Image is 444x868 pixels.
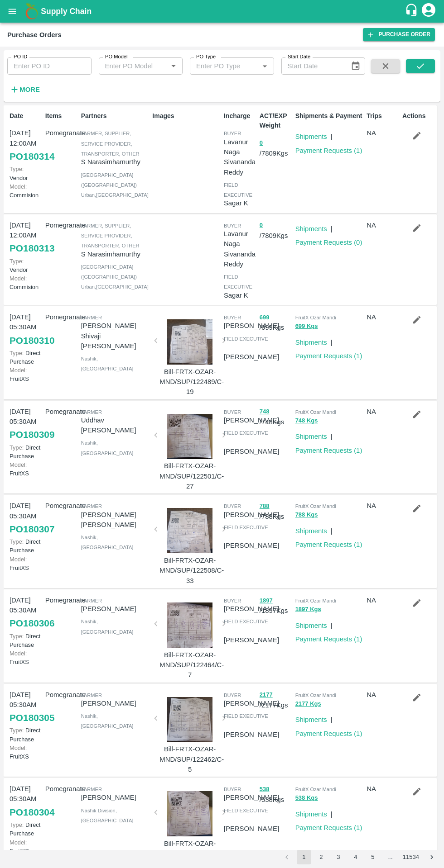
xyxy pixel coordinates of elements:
p: NA [367,595,399,605]
span: Model: [10,839,27,846]
a: PO180305 [10,710,54,726]
span: Model: [10,650,27,657]
p: [PERSON_NAME] [81,698,149,708]
button: 538 Kgs [295,793,318,803]
button: open drawer [2,1,23,22]
p: FruitXS [10,460,42,478]
p: Pomegranate [45,784,77,794]
span: buyer [224,693,241,698]
a: Payment Requests (1) [295,352,362,360]
span: Farmer, Supplier, Service Provider, Transporter, Other [81,131,140,157]
p: NA [367,690,399,700]
p: Direct Purchase [10,632,42,649]
a: Shipments [295,716,327,723]
button: 0 [260,138,263,148]
a: PO180310 [10,332,54,349]
a: Payment Requests (1) [295,447,362,454]
p: Pomegranate [45,595,77,605]
a: Payment Requests (1) [295,636,362,643]
div: | [327,806,333,819]
p: [PERSON_NAME] [224,604,279,614]
span: Farmer [81,693,102,698]
p: Images [152,111,220,121]
div: | [327,617,333,631]
p: [PERSON_NAME] [224,510,279,520]
p: [DATE] 05:30AM [10,501,42,521]
p: Incharge [224,111,256,121]
label: PO Model [105,53,128,61]
span: buyer [224,598,241,603]
span: Model: [10,461,27,468]
button: 0 [260,220,263,231]
p: Actions [402,111,434,121]
p: [DATE] 12:00AM [10,220,42,241]
span: Model: [10,275,27,282]
button: page 1 [297,850,311,864]
p: Pomegranate [45,128,77,138]
span: Nashik , [GEOGRAPHIC_DATA] [81,619,134,634]
label: PO Type [196,53,216,61]
button: Open [259,60,270,72]
span: FruitX Ozar Mandi [295,503,336,509]
span: Type: [10,538,24,545]
p: [PERSON_NAME] [224,541,279,550]
span: Nashik , [GEOGRAPHIC_DATA] [81,440,134,455]
p: [PERSON_NAME] [224,321,279,331]
button: Go to next page [425,850,439,864]
a: Shipments [295,133,327,140]
a: PO180307 [10,521,54,537]
span: Farmer [81,409,102,415]
p: Items [45,111,77,121]
p: [PERSON_NAME] [81,792,149,802]
button: Go to page 2 [314,850,328,864]
span: field executive [224,619,268,624]
a: PO180313 [10,240,54,256]
input: Enter PO ID [7,57,92,75]
span: Type: [10,258,24,265]
span: Type: [10,166,24,172]
span: Nashik , [GEOGRAPHIC_DATA] [81,713,134,729]
p: [DATE] 05:30AM [10,407,42,427]
p: Direct Purchase [10,349,42,366]
p: [PERSON_NAME] [224,792,279,802]
p: [PERSON_NAME] [81,604,149,614]
span: [GEOGRAPHIC_DATA] ([GEOGRAPHIC_DATA]) Urban , [GEOGRAPHIC_DATA] [81,264,149,290]
span: field executive [224,430,268,436]
span: buyer [224,503,241,509]
p: FruitXS [10,366,42,383]
p: NA [367,407,399,417]
span: FruitX Ozar Mandi [295,409,336,415]
p: Direct Purchase [10,726,42,743]
p: Vendor [10,165,42,182]
a: Shipments [295,811,327,818]
p: [PERSON_NAME] [PERSON_NAME] [81,510,149,530]
a: PO180304 [10,804,54,821]
span: Model: [10,745,27,751]
nav: pagination navigation [278,850,440,864]
p: Uddhav [PERSON_NAME] [81,415,149,436]
div: | [327,220,333,234]
p: FruitXS [10,555,42,572]
p: [DATE] 05:30AM [10,312,42,332]
button: More [7,82,42,97]
p: S Narasimhamurthy [81,157,149,167]
button: 2177 Kgs [295,699,321,709]
p: NA [367,784,399,794]
p: Lavanur Naga Sivananda Reddy [224,229,256,269]
p: [PERSON_NAME] [224,698,279,708]
span: FruitX Ozar Mandi [295,315,336,320]
p: Shipments & Payment [295,111,363,121]
p: NA [367,501,399,511]
a: Purchase Order [363,28,435,41]
p: Pomegranate [45,407,77,417]
a: Payment Requests (1) [295,824,362,831]
strong: More [19,86,40,93]
a: Payment Requests (0) [295,239,362,246]
p: / 1897 Kgs [260,595,292,616]
p: Direct Purchase [10,443,42,460]
button: 538 [260,784,270,795]
span: Model: [10,183,27,190]
p: / 699 Kgs [260,312,292,333]
p: [DATE] 12:00AM [10,128,42,148]
input: Enter PO Model [101,60,165,72]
